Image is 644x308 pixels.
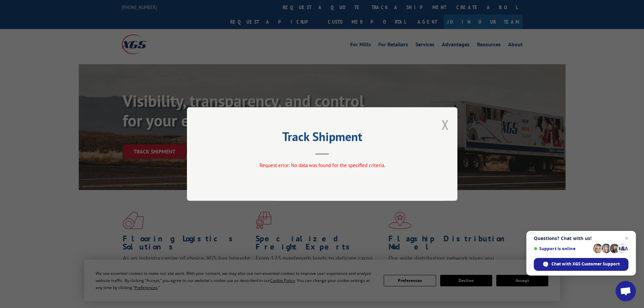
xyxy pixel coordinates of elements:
div: Chat with XGS Customer Support [534,258,628,271]
span: Request error: No data was found for the specified criteria. [259,162,385,168]
button: Close modal [442,116,449,134]
span: Close chat [623,234,631,242]
span: Support is online [534,246,591,251]
h2: Track Shipment [221,132,424,145]
span: Questions? Chat with us! [534,236,628,241]
span: Chat with XGS Customer Support [551,261,620,267]
div: Open chat [616,281,636,301]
